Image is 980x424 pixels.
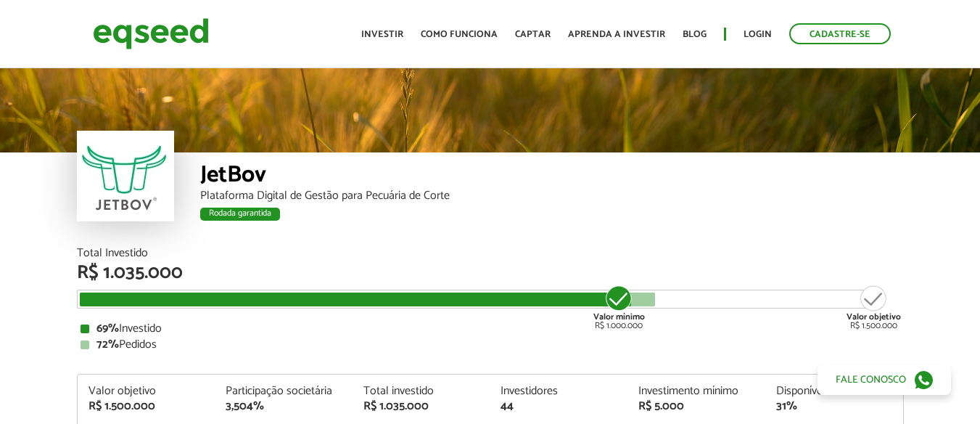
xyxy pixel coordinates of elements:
[515,30,551,39] a: Captar
[363,401,479,412] div: R$ 1.035.000
[226,386,342,397] div: Participação societária
[683,30,707,39] a: Blog
[847,284,901,330] div: R$ 1.500.000
[638,386,754,397] div: Investimento mínimo
[363,386,479,397] div: Total investido
[818,364,951,395] a: Fale conosco
[88,386,205,397] div: Valor objetivo
[77,264,904,282] div: R$ 1.035.000
[847,310,901,324] strong: Valor objetivo
[501,401,617,412] div: 44
[88,401,205,412] div: R$ 1.500.000
[200,208,280,221] div: Rodada garantida
[421,30,498,39] a: Como funciona
[81,339,900,351] div: Pedidos
[77,248,904,259] div: Total Investido
[200,163,904,190] div: JetBov
[361,30,403,39] a: Investir
[200,190,904,202] div: Plataforma Digital de Gestão para Pecuária de Corte
[81,323,900,335] div: Investido
[93,15,209,53] img: EqSeed
[568,30,665,39] a: Aprenda a investir
[501,386,617,397] div: Investidores
[593,310,645,324] strong: Valor mínimo
[592,284,646,330] div: R$ 1.000.000
[226,401,342,412] div: 3,504%
[96,319,119,338] strong: 69%
[776,401,892,412] div: 31%
[96,335,119,354] strong: 72%
[744,30,772,39] a: Login
[638,401,754,412] div: R$ 5.000
[789,23,891,44] a: Cadastre-se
